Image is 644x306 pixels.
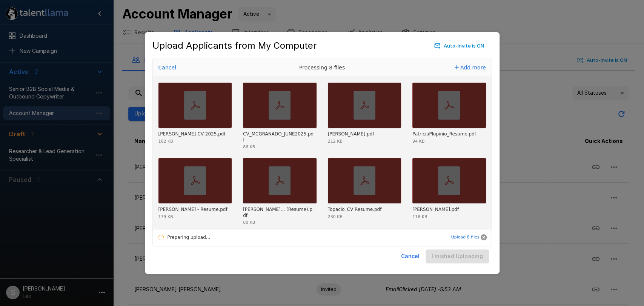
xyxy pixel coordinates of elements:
h5: Upload Applicants from My Computer [152,40,317,52]
div: 230 KB [328,215,343,219]
button: Auto-Invite is ON [433,40,486,52]
div: 212 KB [328,139,343,143]
div: PatriciaPlopinio_Resume.pdf [412,131,476,137]
div: Preparing upload... [153,229,211,246]
button: Upload 8 files [451,230,479,245]
div: 102 KB [158,139,173,143]
div: Uppy Dashboard [152,58,492,246]
div: RUTHERFORD-ABAD-CV-2025.pdf [158,131,226,137]
button: Cancel [398,249,423,263]
div: Joshua Carl Pardiñez (Resume).pdf [243,207,315,218]
div: CV_MCGRANADO_JUNE2025.pdf [243,131,315,143]
span: Add more [460,65,486,71]
button: Cancel [156,62,178,73]
div: 94 KB [412,139,424,143]
div: Camille Angel.pdf [412,207,459,213]
div: Janine C. Aseron - Resume.pdf [158,207,227,213]
button: Cancel [481,234,487,240]
button: Add more files [452,62,489,73]
div: 179 KB [158,215,173,219]
div: Topacio_CV Resume.pdf [328,207,382,213]
div: 86 KB [243,145,255,149]
div: Processing 8 files [266,58,379,77]
div: MARVIN M. YATCO.pdf [328,131,374,137]
div: 80 KB [243,220,255,225]
div: 118 KB [412,215,427,219]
